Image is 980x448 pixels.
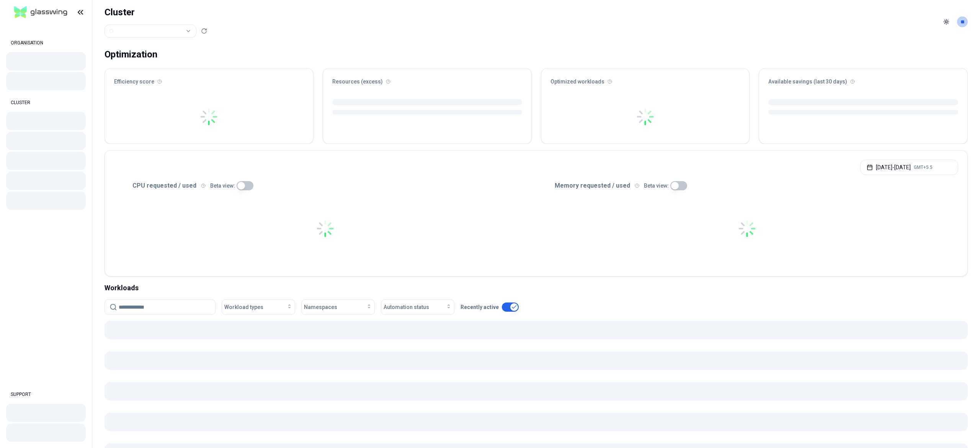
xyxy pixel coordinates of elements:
[6,387,86,402] div: SUPPORT
[105,283,968,293] div: Workloads
[224,303,263,311] span: Workload types
[304,303,337,311] span: Namespaces
[105,6,207,18] h1: Cluster
[6,95,86,110] div: CLUSTER
[105,69,313,90] div: Efficiency score
[536,181,959,190] div: Memory requested / used
[105,47,157,62] div: Optimization
[210,182,235,190] p: Beta view:
[384,303,429,311] span: Automation status
[860,160,958,175] button: [DATE]-[DATE]GMT+5.5
[301,299,375,315] button: Namespaces
[381,299,454,315] button: Automation status
[644,182,669,190] p: Beta view:
[114,181,536,190] div: CPU requested / used
[323,69,531,90] div: Resources (excess)
[759,69,967,90] div: Available savings (last 30 days)
[11,3,70,21] img: GlassWing
[222,299,295,315] button: Workload types
[541,69,750,90] div: Optimized workloads
[105,25,196,38] button: Select a value
[461,303,499,311] p: Recently active
[914,164,933,170] span: GMT+5.5
[6,35,86,51] div: ORGANISATION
